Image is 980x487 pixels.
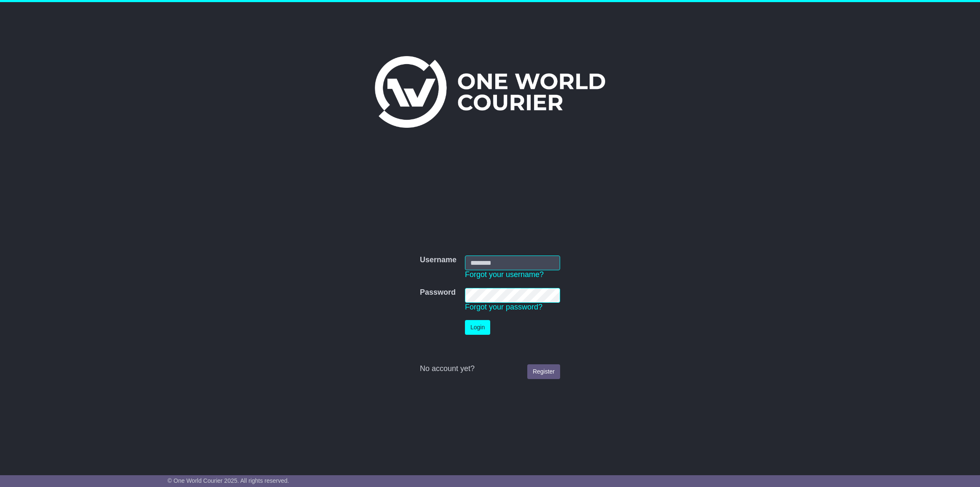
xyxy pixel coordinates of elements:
[420,288,456,297] label: Password
[465,303,542,311] a: Forgot your password?
[527,364,560,379] a: Register
[375,56,605,128] img: One World
[465,270,544,279] a: Forgot your username?
[168,477,289,484] span: © One World Courier 2025. All rights reserved.
[465,320,490,335] button: Login
[420,256,457,265] label: Username
[420,364,560,374] div: No account yet?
